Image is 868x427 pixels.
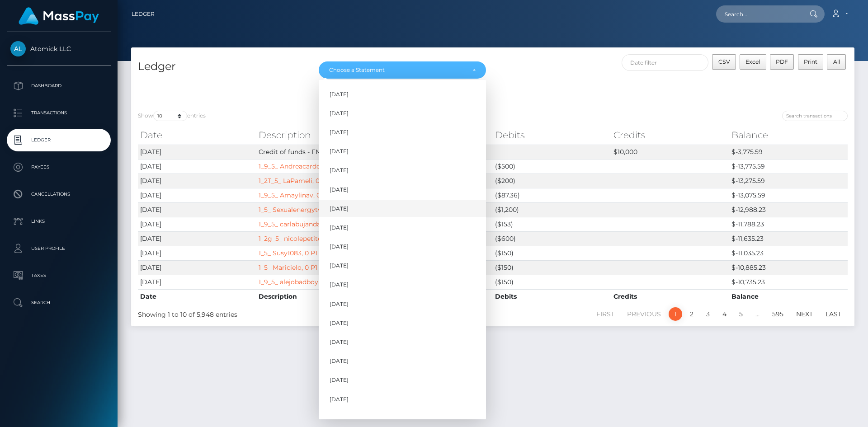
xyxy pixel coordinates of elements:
[330,128,349,136] span: [DATE]
[717,307,731,321] a: 4
[7,75,111,97] a: Dashboard
[259,177,351,185] a: 1_2T_5_ LaPameli, 0 P1 [DATE]
[7,156,111,178] a: Payees
[132,5,155,23] a: Ledger
[791,307,818,321] a: Next
[330,395,349,404] span: [DATE]
[493,126,611,144] th: Debits
[7,45,111,53] span: Atomick LLC
[329,66,465,74] div: Choose a Statement
[330,414,349,422] span: [DATE]
[256,289,375,304] th: Description
[256,126,375,144] th: Description
[138,231,256,246] td: [DATE]
[330,224,349,232] span: [DATE]
[330,319,349,327] span: [DATE]
[330,147,349,155] span: [DATE]
[138,202,256,217] td: [DATE]
[330,281,349,289] span: [DATE]
[712,54,736,70] button: CSV
[330,205,349,213] span: [DATE]
[729,159,848,174] td: $-13,775.59
[729,275,848,289] td: $-10,735.23
[493,217,611,231] td: ($153)
[821,307,846,321] a: Last
[138,174,256,188] td: [DATE]
[701,307,715,321] a: 3
[10,41,26,56] img: Atomick LLC
[734,307,748,321] a: 5
[493,275,611,289] td: ($150)
[138,217,256,231] td: [DATE]
[138,111,206,121] label: Show entries
[330,167,349,175] span: [DATE]
[716,5,801,23] input: Search...
[259,162,371,170] a: 1_9_5_ Andreacardonao, 0 P1 [DATE]
[611,289,730,304] th: Credits
[10,215,107,228] p: Links
[10,79,107,93] p: Dashboard
[729,260,848,275] td: $-10,885.23
[138,59,305,75] h4: Ledger
[622,54,709,71] input: Date filter
[259,220,359,228] a: 1_9_5_ carlabujanda, 0 P1 [DATE]
[330,300,349,308] span: [DATE]
[729,202,848,217] td: $-12,988.23
[685,307,698,321] a: 2
[138,188,256,202] td: [DATE]
[259,191,352,199] a: 1_9_5_ Amaylinav, 0 P1 [DATE]
[10,133,107,147] p: Ledger
[7,183,111,206] a: Cancellations
[729,246,848,260] td: $-11,035.23
[740,54,766,70] button: Excel
[611,126,730,144] th: Credits
[729,145,848,159] td: $-3,775.59
[138,145,256,159] td: [DATE]
[10,296,107,310] p: Search
[131,80,613,89] div: Split Transaction Fees
[7,264,111,287] a: Taxes
[493,231,611,246] td: ($600)
[7,291,111,314] a: Search
[767,307,788,321] a: 595
[259,235,360,243] a: 1_2g_5_ nicolepetite, 0 P1 [DATE]
[138,260,256,275] td: [DATE]
[745,58,760,65] span: Excel
[7,210,111,233] a: Links
[330,109,349,117] span: [DATE]
[7,237,111,260] a: User Profile
[729,174,848,188] td: $-13,275.59
[330,357,349,365] span: [DATE]
[138,126,256,144] th: Date
[138,159,256,174] td: [DATE]
[7,129,111,151] a: Ledger
[138,246,256,260] td: [DATE]
[729,188,848,202] td: $-13,075.59
[138,275,256,289] td: [DATE]
[259,263,340,272] a: 1_5_ Maricielo, 0 P1 [DATE]
[10,160,107,174] p: Payees
[804,58,817,65] span: Print
[729,126,848,144] th: Balance
[259,249,340,257] a: 1_5_ Susy1083, 0 P1 [DATE]
[669,307,682,321] a: 1
[782,111,848,121] input: Search transactions
[256,145,375,159] td: Credit of funds - FNBO
[259,206,360,214] a: 1_5_ Sexualenergytv, 0 P1 [DATE]
[330,262,349,270] span: [DATE]
[10,188,107,201] p: Cancellations
[330,338,349,346] span: [DATE]
[138,289,256,304] th: Date
[330,376,349,385] span: [DATE]
[493,188,611,202] td: ($87.36)
[798,54,824,70] button: Print
[493,174,611,188] td: ($200)
[10,106,107,120] p: Transactions
[729,231,848,246] td: $-11,635.23
[776,58,788,65] span: PDF
[493,202,611,217] td: ($1,200)
[153,111,187,121] select: Showentries
[729,217,848,231] td: $-11,788.23
[138,306,426,319] div: Showing 1 to 10 of 5,948 entries
[833,58,840,65] span: All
